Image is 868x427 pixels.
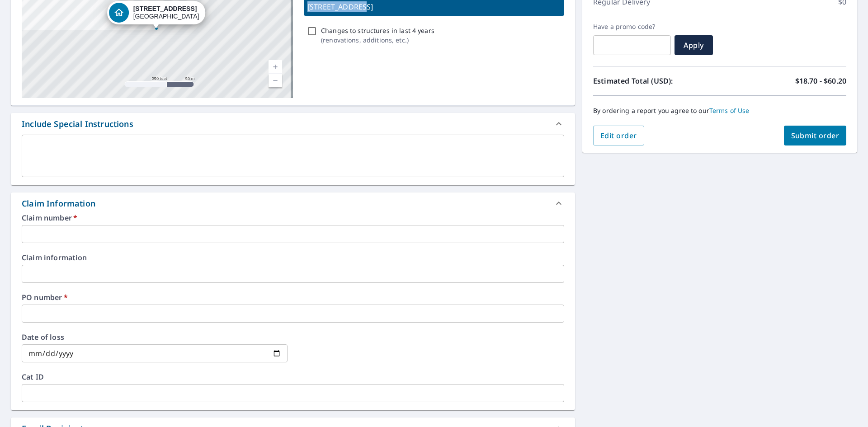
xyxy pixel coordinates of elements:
[107,1,206,29] div: Dropped pin, building 1, Residential property, 4316 NE 55th Pl Vancouver, WA 98661
[22,197,95,210] div: Claim Information
[22,118,133,130] div: Include Special Instructions
[321,35,434,45] p: ( renovations, additions, etc. )
[22,373,564,380] label: Cat ID
[133,5,199,20] div: [GEOGRAPHIC_DATA]
[269,74,282,87] a: Current Level 17, Zoom Out
[593,107,846,115] p: By ordering a report you agree to our
[682,40,706,50] span: Apply
[675,35,713,55] button: Apply
[321,26,434,35] p: Changes to structures in last 4 years
[22,333,288,341] label: Date of loss
[795,75,846,86] p: $18.70 - $60.20
[593,75,720,86] p: Estimated Total (USD):
[22,254,564,261] label: Claim information
[593,126,644,145] button: Edit order
[269,60,282,74] a: Current Level 17, Zoom In
[11,113,575,135] div: Include Special Instructions
[709,106,750,115] a: Terms of Use
[307,1,561,12] p: [STREET_ADDRESS]
[133,5,197,12] strong: [STREET_ADDRESS]
[22,294,564,301] label: PO number
[22,214,564,221] label: Claim number
[593,23,671,31] label: Have a promo code?
[600,131,637,141] span: Edit order
[11,192,575,214] div: Claim Information
[791,131,840,141] span: Submit order
[784,126,847,145] button: Submit order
